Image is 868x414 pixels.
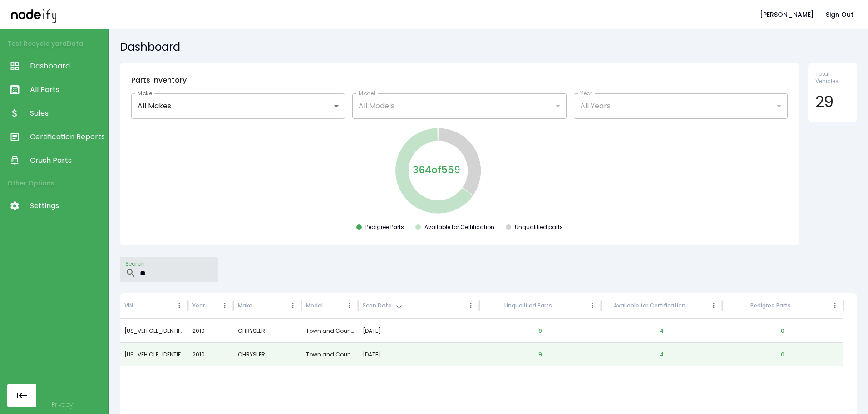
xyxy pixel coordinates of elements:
span: Crush Parts [30,155,104,166]
label: Year [580,89,592,97]
button: Sort [792,299,804,312]
button: Model column menu [343,299,356,312]
div: Pedigree Parts [365,224,404,231]
span: Total Vehicles [815,70,850,85]
label: Search [125,260,144,268]
a: Privacy [52,400,73,409]
div: CHRYSLER [233,319,301,342]
button: Sort [134,299,147,312]
button: [PERSON_NAME] [756,6,818,23]
div: Available for Certification [614,302,686,310]
span: All Parts [30,84,104,95]
button: 4 [652,320,671,342]
span: Settings [30,200,104,211]
div: Town and Country [301,319,358,342]
div: 2010 [188,319,233,342]
div: 2010 [188,342,233,366]
span: Certification Reports [30,132,104,142]
div: CHRYSLER [233,342,301,366]
button: Year column menu [218,299,231,312]
button: 4 [652,344,671,365]
button: Sign Out [822,6,857,23]
button: Sort [253,299,266,312]
div: 2A4RR2D16AR386663 [120,319,188,342]
button: 9 [531,344,549,365]
div: VIN [124,302,133,310]
div: 2A4RR2D16AR386663 [120,342,188,366]
label: Model [359,89,375,97]
div: All Makes [131,93,345,119]
button: Pedigree Parts column menu [829,299,841,312]
button: Sort [553,299,566,312]
label: Make [138,89,152,97]
h6: Parts Inventory [131,74,788,86]
button: Sort [393,299,405,312]
button: Sort [686,299,699,312]
div: Unqualified parts [515,224,563,231]
div: [DATE] [363,343,475,366]
div: Town and Country [301,342,358,366]
div: All Models [352,93,566,119]
div: Unqualified Parts [504,302,552,310]
div: Pedigree Parts [750,302,791,310]
span: Dashboard [30,61,104,72]
img: nodeify [11,6,56,23]
button: Sort [324,299,336,312]
button: Available for Certification column menu [707,299,720,312]
button: VIN column menu [173,299,186,312]
span: Sales [30,108,104,119]
div: Model [306,302,323,310]
button: 9 [531,320,549,342]
button: Make column menu [286,299,299,312]
div: Year [192,302,205,310]
button: Scan Date column menu [464,299,477,312]
div: Scan Date [363,302,392,310]
button: Sort [206,299,218,312]
div: Make [238,302,252,310]
div: All Years [574,93,788,119]
div: [DATE] [363,319,475,342]
div: Available for Certification [424,224,494,231]
p: 364 of 559 [413,163,460,177]
h5: Dashboard [120,40,857,54]
h4: 29 [815,92,850,111]
button: Unqualified Parts column menu [586,299,599,312]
